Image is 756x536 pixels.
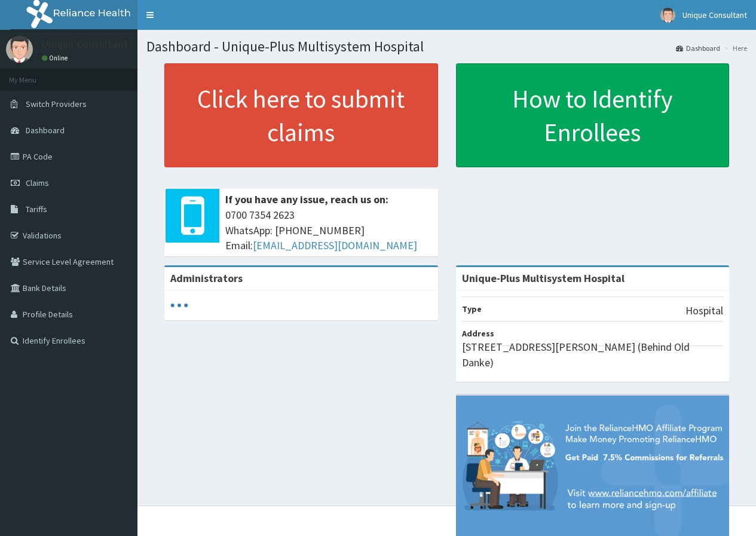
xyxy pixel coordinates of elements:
[170,296,188,314] svg: audio-loading
[462,304,482,314] b: Type
[26,99,87,109] span: Switch Providers
[42,39,128,50] p: Unique Consultant
[170,271,243,285] b: Administrators
[685,303,723,318] p: Hospital
[676,43,720,53] a: Dashboard
[682,10,747,20] span: Unique Consultant
[462,339,724,370] p: [STREET_ADDRESS][PERSON_NAME] (Behind Old Danke)
[26,204,47,215] span: Tariffs
[660,8,675,23] img: User Image
[253,238,417,252] a: [EMAIL_ADDRESS][DOMAIN_NAME]
[721,43,747,53] li: Here
[462,328,494,339] b: Address
[42,54,71,62] a: Online
[225,207,432,253] span: 0700 7354 2623 WhatsApp: [PHONE_NUMBER] Email:
[462,271,625,285] strong: Unique-Plus Multisystem Hospital
[146,39,747,54] h1: Dashboard - Unique-Plus Multisystem Hospital
[164,63,438,167] a: Click here to submit claims
[456,63,730,167] a: How to Identify Enrollees
[26,177,49,188] span: Claims
[26,125,65,136] span: Dashboard
[6,36,33,63] img: User Image
[225,192,388,206] b: If you have any issue, reach us on:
